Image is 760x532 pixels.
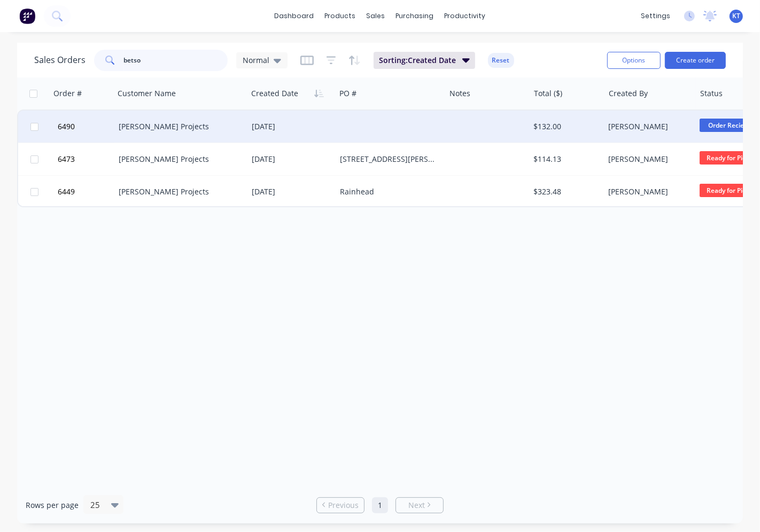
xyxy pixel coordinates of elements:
button: 6449 [55,176,119,208]
span: 6473 [58,154,75,165]
span: Next [408,500,425,511]
div: [PERSON_NAME] Projects [119,186,237,197]
div: [PERSON_NAME] [608,154,687,165]
span: Sorting: Created Date [379,55,456,66]
div: [DATE] [252,121,331,132]
img: Factory [19,8,35,24]
a: Previous page [317,500,364,511]
span: Previous [328,500,359,511]
button: Options [607,52,661,69]
button: Sorting:Created Date [374,52,475,69]
input: Search... [124,50,228,71]
button: 6473 [55,143,119,175]
button: Reset [488,53,514,68]
div: $132.00 [534,121,596,132]
a: dashboard [269,8,320,24]
div: Notes [449,88,470,99]
div: productivity [439,8,491,24]
div: [PERSON_NAME] Projects [119,121,237,132]
h1: Sales Orders [34,55,86,65]
div: [PERSON_NAME] [608,121,687,132]
a: Page 1 is your current page [372,497,388,513]
div: PO # [339,88,356,99]
a: Next page [396,500,443,511]
div: Rainhead [340,186,436,197]
button: Create order [665,52,726,69]
div: [DATE] [252,154,331,165]
div: Order # [53,88,82,99]
div: Created By [609,88,648,99]
ul: Pagination [312,497,448,513]
div: [DATE] [252,186,331,197]
div: sales [361,8,391,24]
div: purchasing [391,8,439,24]
span: 6490 [58,121,75,132]
span: Normal [243,54,269,66]
div: [PERSON_NAME] Projects [119,154,237,165]
div: Customer Name [118,88,176,99]
div: products [320,8,361,24]
div: Created Date [251,88,298,99]
div: $323.48 [534,186,596,197]
div: [STREET_ADDRESS][PERSON_NAME] [340,154,436,165]
span: KT [732,11,740,21]
button: 6490 [55,111,119,143]
div: Status [700,88,723,99]
span: 6449 [58,186,75,197]
span: Rows per page [26,500,79,511]
div: $114.13 [534,154,596,165]
div: settings [635,8,676,24]
div: [PERSON_NAME] [608,186,687,197]
div: Total ($) [534,88,562,99]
